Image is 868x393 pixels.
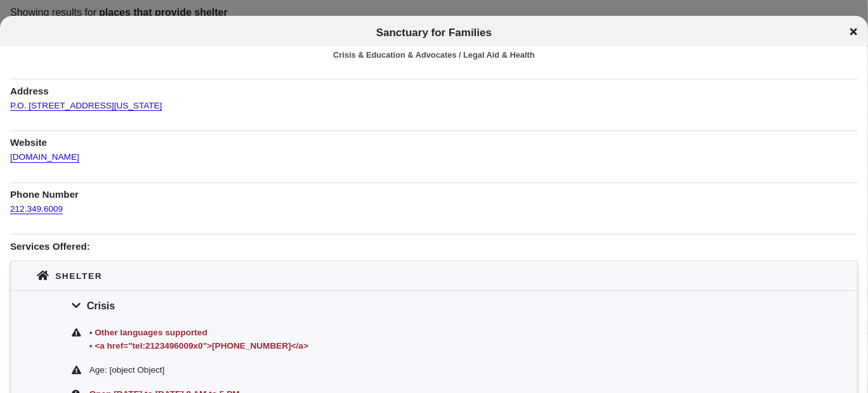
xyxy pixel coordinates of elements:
div: Crisis & Education & Advocates / Legal Aid & Health [10,49,858,61]
div: Shelter [55,269,102,283]
div: • Other languages supported • <a href="tel:2123496009x0">[PHONE_NUMBER]</a> [87,326,797,354]
div: Crisis [11,290,857,320]
div: Age: [object Object] [89,363,797,377]
span: Sanctuary for Families [376,27,492,39]
h1: Address [10,79,858,98]
a: P.O. [STREET_ADDRESS][US_STATE] [10,93,162,111]
a: [DOMAIN_NAME] [10,145,79,162]
h1: Services Offered: [10,234,858,253]
h1: Website [10,131,858,150]
h1: Phone Number [10,183,858,202]
a: 212.349.6009 [10,196,63,214]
